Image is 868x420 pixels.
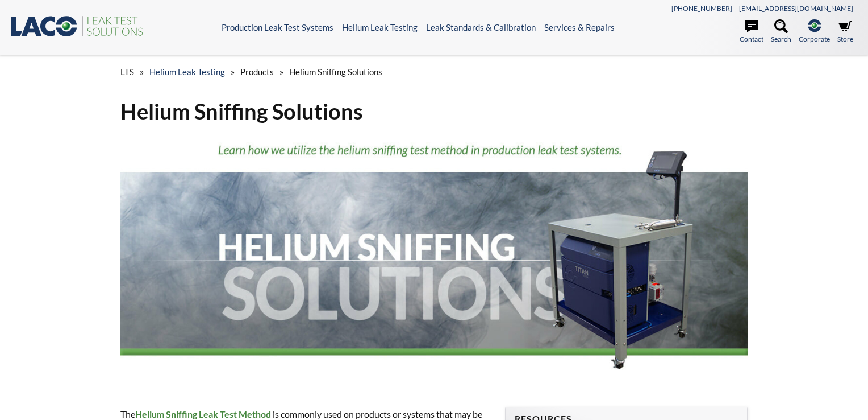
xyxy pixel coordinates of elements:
[544,22,615,32] a: Services & Repairs
[120,97,747,125] h1: Helium Sniffing Solutions
[120,67,134,77] span: LTS
[426,22,536,32] a: Leak Standards & Calibration
[342,22,418,32] a: Helium Leak Testing
[740,19,763,44] a: Contact
[289,67,382,77] span: Helium Sniffing Solutions
[149,67,225,77] a: Helium Leak Testing
[771,19,791,44] a: Search
[671,4,732,13] a: [PHONE_NUMBER]
[739,4,853,13] a: [EMAIL_ADDRESS][DOMAIN_NAME]
[837,19,853,44] a: Store
[120,134,747,385] img: Helium Sniffing Solutions header
[120,56,747,88] div: » » »
[240,67,274,77] span: Products
[222,22,333,32] a: Production Leak Test Systems
[799,34,830,44] span: Corporate
[135,409,271,419] strong: Helium Sniffing Leak Test Method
